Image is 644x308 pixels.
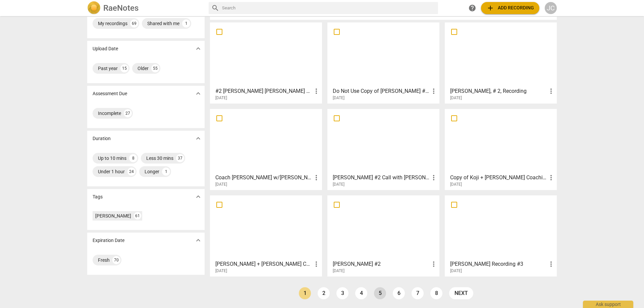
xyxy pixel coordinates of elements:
[138,65,149,72] div: Older
[120,64,128,72] div: 15
[145,168,159,175] div: Longer
[312,87,320,95] span: more_vert
[355,287,367,299] a: Page 4
[545,2,557,14] button: JC
[486,4,534,12] span: Add recording
[215,268,227,274] span: [DATE]
[330,25,437,101] a: Do Not Use Copy of [PERSON_NAME] #2 Call with [PERSON_NAME][DATE]
[447,111,554,187] a: Copy of Koji + [PERSON_NAME] Coaching Session Audio[DATE]
[98,20,127,27] div: My recordings
[87,1,101,15] img: Logo
[481,2,539,14] button: Upload
[393,287,405,299] a: Page 6
[194,45,202,53] span: expand_more
[583,301,633,308] div: Ask support
[333,95,344,101] span: [DATE]
[449,287,473,299] a: next
[547,174,555,182] span: more_vert
[146,155,173,162] div: Less 30 mins
[222,3,435,13] input: Search
[151,64,159,72] div: 55
[87,1,203,15] a: LogoRaeNotes
[211,4,219,12] span: search
[374,287,386,299] a: Page 5
[212,25,320,101] a: #2 [PERSON_NAME] [PERSON_NAME] Coaching [PERSON_NAME] [DATE][DATE]
[194,134,202,142] span: expand_more
[312,260,320,268] span: more_vert
[333,182,344,187] span: [DATE]
[450,174,547,182] h3: Copy of Koji + Zach Coaching Session Audio
[450,87,547,95] h3: Estelle Douine, # 2, Recording
[450,95,462,101] span: [DATE]
[312,174,320,182] span: more_vert
[193,44,203,54] button: Show more
[130,19,138,27] div: 69
[162,168,170,176] div: 1
[129,154,137,162] div: 8
[447,198,554,273] a: [PERSON_NAME] Recording #3[DATE]
[98,65,118,72] div: Past year
[147,20,179,27] div: Shared with me
[182,19,190,27] div: 1
[468,4,476,12] span: help
[318,287,330,299] a: Page 2
[212,198,320,273] a: [PERSON_NAME] + [PERSON_NAME] Coaching Session Audio[DATE]
[98,155,126,162] div: Up to 10 mins
[215,182,227,187] span: [DATE]
[330,111,437,187] a: [PERSON_NAME] #2 Call with [PERSON_NAME][DATE]
[486,4,494,12] span: add
[212,111,320,187] a: Coach [PERSON_NAME] w/[PERSON_NAME] [DATE][DATE]
[430,87,438,95] span: more_vert
[193,88,203,99] button: Show more
[412,287,424,299] a: Page 7
[547,87,555,95] span: more_vert
[333,87,430,95] h3: Do Not Use Copy of Cori #2 Call with Donna
[112,256,120,264] div: 70
[193,235,203,245] button: Show more
[127,168,136,176] div: 24
[430,260,438,268] span: more_vert
[103,3,139,13] h2: RaeNotes
[98,110,121,117] div: Incomplete
[93,135,111,142] p: Duration
[215,95,227,101] span: [DATE]
[134,212,141,220] div: 61
[299,287,311,299] a: Page 1 is your current page
[193,133,203,143] button: Show more
[194,193,202,201] span: expand_more
[333,260,430,268] h3: Danny Broadbent #2
[93,237,124,244] p: Expiration Date
[98,257,110,263] div: Fresh
[193,192,203,202] button: Show more
[194,89,202,98] span: expand_more
[333,174,430,182] h3: Cori #2 Call with Donna
[430,174,438,182] span: more_vert
[330,198,437,273] a: [PERSON_NAME] #2[DATE]
[93,45,118,52] p: Upload Date
[93,90,127,97] p: Assessment Due
[124,109,132,117] div: 27
[430,287,442,299] a: Page 8
[447,25,554,101] a: [PERSON_NAME], # 2, Recording[DATE]
[176,154,184,162] div: 37
[215,87,312,95] h3: #2 Sutton Turner Coaching Jim Anderson 7/24/25
[450,268,462,274] span: [DATE]
[450,260,547,268] h3: Julie Tyger Recording #3
[333,268,344,274] span: [DATE]
[215,174,312,182] h3: Coach Anna Sosnina w/Hyacinth 7-2-25
[336,287,348,299] a: Page 3
[93,193,103,200] p: Tags
[215,260,312,268] h3: Koji + Zach Coaching Session Audio
[95,212,131,219] div: [PERSON_NAME]
[466,2,478,14] a: Help
[450,182,462,187] span: [DATE]
[194,236,202,244] span: expand_more
[98,168,125,175] div: Under 1 hour
[547,260,555,268] span: more_vert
